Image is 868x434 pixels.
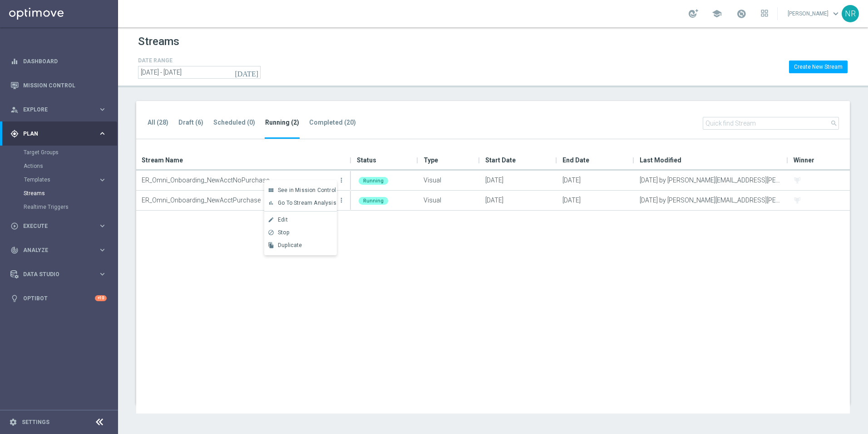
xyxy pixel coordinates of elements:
[10,246,19,254] i: track_changes
[10,106,98,114] div: Explore
[485,151,516,169] span: Start Date
[10,295,107,302] button: lightbulb Optibot +10
[24,187,117,200] div: Streams
[268,187,274,193] i: view_module
[557,171,634,190] div: [DATE]
[98,176,107,184] i: keyboard_arrow_right
[23,223,98,229] span: Execute
[95,295,107,301] div: +10
[264,197,337,209] button: bar_chart Go To Stream Analysis
[148,119,168,126] tab-header: All (28)
[138,57,261,64] h4: DATE RANGE
[278,242,302,248] span: Duplicate
[23,49,107,73] a: Dashboard
[98,105,107,114] i: keyboard_arrow_right
[309,119,356,126] tab-header: Completed (20)
[142,193,336,207] p: ER_Omni_Onboarding_NewAcctPurchase
[278,200,336,206] span: Go To Stream Analysis
[10,73,107,97] div: Mission Control
[98,246,107,254] i: keyboard_arrow_right
[138,66,261,79] input: Select date range
[138,35,179,48] h1: Streams
[268,242,274,248] i: file_copy
[264,239,337,252] button: file_copy Duplicate
[24,200,117,214] div: Realtime Triggers
[142,173,336,187] p: ER_Omni_Onboarding_NewAcctNoPurchase
[480,171,557,190] div: [DATE]
[480,191,557,210] div: [DATE]
[418,191,480,210] div: Visual
[24,190,94,197] a: Streams
[264,226,337,239] button: block Stop
[10,286,107,310] div: Optibot
[10,106,107,113] button: person_search Explore keyboard_arrow_right
[24,159,117,173] div: Actions
[557,191,634,210] div: [DATE]
[10,106,19,114] i: person_search
[789,61,848,73] button: Create New Stream
[268,200,274,206] i: bar_chart
[10,130,107,137] button: gps_fixed Plan keyboard_arrow_right
[338,177,345,184] i: more_vert
[359,177,388,185] div: Running
[233,66,261,80] button: [DATE]
[10,222,19,230] i: play_circle_outline
[98,129,107,138] i: keyboard_arrow_right
[634,171,788,190] div: [DATE] by [PERSON_NAME][EMAIL_ADDRESS][PERSON_NAME][PERSON_NAME][DOMAIN_NAME]
[23,272,98,277] span: Data Studio
[10,270,98,278] div: Data Studio
[712,9,722,19] span: school
[235,68,259,76] i: [DATE]
[23,73,107,97] a: Mission Control
[24,177,89,182] span: Templates
[24,176,107,183] button: Templates keyboard_arrow_right
[10,57,19,66] i: equalizer
[10,222,107,230] button: play_circle_outline Execute keyboard_arrow_right
[268,217,274,223] i: create
[24,146,117,159] div: Target Groups
[10,271,107,278] button: Data Studio keyboard_arrow_right
[640,151,681,169] span: Last Modified
[424,151,438,169] span: Type
[634,191,788,210] div: [DATE] by [PERSON_NAME][EMAIL_ADDRESS][PERSON_NAME][PERSON_NAME][DOMAIN_NAME]
[268,229,274,236] i: block
[278,187,336,193] span: See in Mission Control
[359,197,388,205] div: Running
[23,286,95,310] a: Optibot
[10,246,98,254] div: Analyze
[703,117,839,130] input: Quick find Stream
[264,184,337,197] button: view_module See in Mission Control
[10,294,19,303] i: lightbulb
[338,197,345,204] i: more_vert
[23,247,98,253] span: Analyze
[178,119,203,126] tab-header: Draft (6)
[830,120,838,127] i: search
[831,9,841,19] span: keyboard_arrow_down
[10,247,107,254] button: track_changes Analyze keyboard_arrow_right
[787,7,842,20] a: [PERSON_NAME]keyboard_arrow_down
[794,151,814,169] span: Winner
[562,151,589,169] span: End Date
[24,203,94,211] a: Realtime Triggers
[9,418,17,426] i: settings
[10,58,107,65] button: equalizer Dashboard
[10,130,19,138] i: gps_fixed
[278,229,289,236] span: Stop
[23,131,98,136] span: Plan
[337,171,346,189] button: more_vert
[357,151,376,169] span: Status
[10,130,98,138] div: Plan
[98,222,107,230] i: keyboard_arrow_right
[265,119,299,126] tab-header: Running (2)
[278,217,288,223] span: Edit
[842,5,859,22] div: NR
[23,107,98,112] span: Explore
